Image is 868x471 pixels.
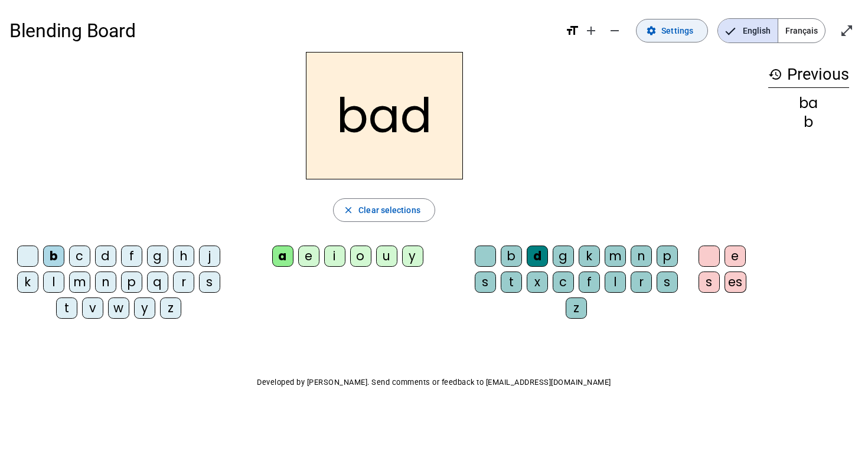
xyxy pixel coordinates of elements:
div: l [605,272,626,293]
div: z [160,297,181,319]
div: n [95,272,116,293]
button: Clear selections [333,198,435,222]
mat-icon: add [584,24,598,38]
div: a [272,246,293,267]
div: n [631,246,652,267]
h2: bad [306,52,463,179]
span: English [718,19,778,42]
div: y [402,246,423,267]
div: g [553,246,574,267]
div: ba [768,96,849,110]
div: s [657,272,678,293]
div: s [199,272,220,293]
div: k [17,272,38,293]
button: Increase font size [579,19,603,42]
div: es [725,272,746,293]
div: i [324,246,345,267]
mat-icon: history [768,67,782,81]
div: y [134,297,155,319]
div: t [501,272,522,293]
div: m [605,246,626,267]
button: Settings [636,19,708,42]
span: Clear selections [358,203,420,217]
div: d [527,246,548,267]
mat-icon: open_in_full [840,24,854,38]
div: u [376,246,397,267]
div: j [199,246,220,267]
div: f [579,272,600,293]
div: q [147,272,168,293]
div: p [657,246,678,267]
div: c [553,272,574,293]
div: o [350,246,371,267]
button: Enter full screen [835,19,859,42]
div: g [147,246,168,267]
div: e [298,246,319,267]
div: r [631,272,652,293]
button: Decrease font size [603,19,626,42]
div: t [56,297,77,319]
mat-icon: settings [646,25,657,36]
div: b [43,246,64,267]
div: z [566,297,587,319]
div: f [121,246,142,267]
div: k [579,246,600,267]
div: x [527,272,548,293]
div: c [69,246,90,267]
div: r [173,272,194,293]
div: p [121,272,142,293]
span: Français [778,19,825,42]
div: h [173,246,194,267]
div: s [475,272,496,293]
div: s [699,272,720,293]
mat-icon: remove [608,24,622,38]
div: w [108,297,129,319]
div: b [768,115,849,129]
h1: Blending Board [9,12,556,50]
div: e [725,246,746,267]
div: l [43,272,64,293]
div: v [82,297,103,319]
p: Developed by [PERSON_NAME]. Send comments or feedback to [EMAIL_ADDRESS][DOMAIN_NAME] [9,375,859,390]
mat-icon: format_size [565,24,579,38]
h3: Previous [768,61,849,88]
div: m [69,272,90,293]
div: b [501,246,522,267]
div: d [95,246,116,267]
span: Settings [661,24,693,38]
mat-button-toggle-group: Language selection [717,18,825,43]
mat-icon: close [343,205,354,215]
